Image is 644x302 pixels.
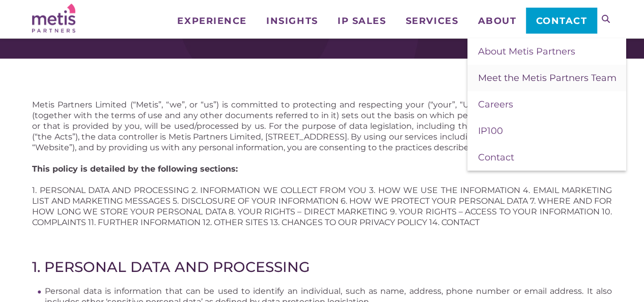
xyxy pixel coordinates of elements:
[478,152,514,163] span: Contact
[478,72,616,84] span: Meet the Metis Partners Team
[478,125,502,136] span: IP100
[32,258,612,276] h3: 1. PERSONAL DATA AND PROCESSING
[177,16,246,25] span: Experience
[32,4,75,33] img: Metis Partners
[32,99,612,153] p: Metis Partners Limited (“Metis”, “we”, or “us”) is committed to protecting and respecting your (“...
[467,91,626,118] a: Careers
[478,46,575,57] span: About Metis Partners
[32,164,238,174] strong: This policy is detailed by the following sections:
[467,118,626,144] a: IP100
[478,99,513,110] span: Careers
[32,185,612,228] p: 1. PERSONAL DATA AND PROCESSING 2. INFORMATION WE COLLECT FROM YOU 3. HOW WE USE THE INFORMATION ...
[406,16,458,25] span: Services
[526,8,597,33] a: Contact
[536,16,587,25] span: Contact
[467,65,626,91] a: Meet the Metis Partners Team
[467,38,626,65] a: About Metis Partners
[338,16,386,25] span: IP Sales
[467,144,626,171] a: Contact
[478,16,516,25] span: About
[266,16,318,25] span: Insights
